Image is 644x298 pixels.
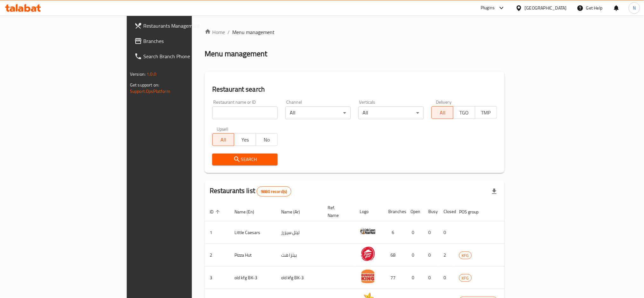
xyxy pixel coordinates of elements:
[210,208,222,216] span: ID
[459,208,487,216] span: POS group
[276,244,323,267] td: بيتزا هت
[237,135,253,144] span: Yes
[143,22,229,30] span: Restaurants Management
[217,156,273,163] span: Search
[487,184,502,199] div: Export file
[406,267,424,289] td: 0
[633,4,636,11] span: N
[256,133,278,146] button: No
[383,267,406,289] td: 77
[475,106,497,119] button: TMP
[210,186,291,197] h2: Restaurants list
[257,189,291,195] span: 9880 record(s)
[424,244,439,267] td: 0
[129,33,234,49] a: Branches
[205,49,267,59] h2: Menu management
[459,274,471,282] span: KFG
[525,4,567,11] div: [GEOGRAPHIC_DATA]
[146,70,156,78] span: 1.0.0
[130,70,146,78] span: Version:
[360,246,376,262] img: Pizza Hut
[212,154,278,165] button: Search
[259,135,275,144] span: No
[276,267,323,289] td: old kfg BK-3
[481,4,495,12] div: Plugins
[229,221,276,244] td: Little Caesars
[424,221,439,244] td: 0
[232,28,275,36] span: Menu management
[215,135,232,144] span: All
[212,107,278,119] input: Search for restaurant name or ID..
[229,267,276,289] td: old kfg BK-3
[436,100,452,104] label: Delivery
[360,223,376,239] img: Little Caesars
[328,204,347,219] span: Ref. Name
[383,221,406,244] td: 6
[406,221,424,244] td: 0
[439,202,454,221] th: Closed
[424,267,439,289] td: 0
[406,244,424,267] td: 0
[355,202,383,221] th: Logo
[257,186,291,197] div: Total records count
[439,267,454,289] td: 0
[217,127,228,131] label: Upsell
[459,252,471,259] span: KFG
[212,133,234,146] button: All
[212,85,497,94] h2: Restaurant search
[424,202,439,221] th: Busy
[130,81,159,89] span: Get support on:
[439,221,454,244] td: 0
[383,202,406,221] th: Branches
[431,106,453,119] button: All
[281,208,308,216] span: Name (Ar)
[234,208,262,216] span: Name (En)
[130,87,170,95] a: Support.OpsPlatform
[360,268,376,284] img: old kfg BK-3
[406,202,424,221] th: Open
[358,107,424,119] div: All
[383,244,406,267] td: 68
[434,108,451,117] span: All
[129,18,234,33] a: Restaurants Management
[439,244,454,267] td: 2
[205,28,505,36] nav: breadcrumb
[276,221,323,244] td: ليتل سيزرز
[143,52,229,60] span: Search Branch Phone
[229,244,276,267] td: Pizza Hut
[285,107,351,119] div: All
[453,106,475,119] button: TGO
[456,108,472,117] span: TGO
[143,37,229,45] span: Branches
[478,108,494,117] span: TMP
[129,49,234,64] a: Search Branch Phone
[234,133,256,146] button: Yes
